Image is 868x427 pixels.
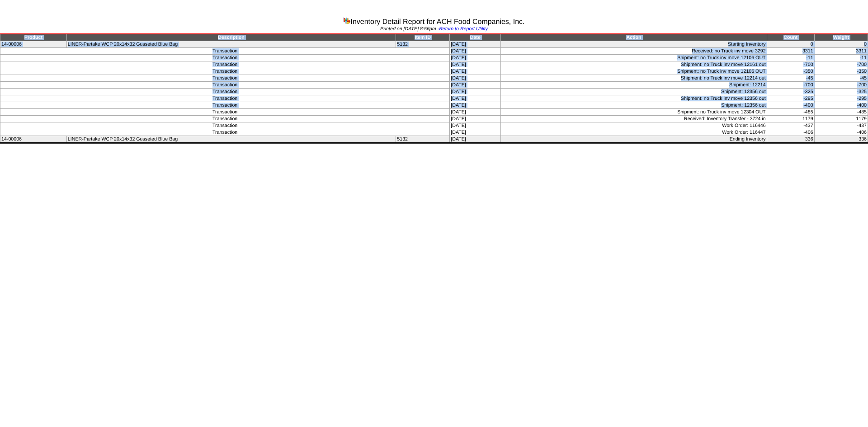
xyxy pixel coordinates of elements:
td: 3311 [767,48,814,55]
td: -700 [767,61,814,68]
td: Shipment: no Truck inv move 12106 OUT [501,55,767,61]
td: Ending Inventory [501,136,767,143]
td: -437 [814,122,868,129]
td: Shipment: no Truck inv move 12214 out [501,75,767,82]
img: graph.gif [343,17,350,24]
td: [DATE] [450,109,501,116]
td: Shipment: 12356 out [501,102,767,109]
td: Shipment: 12356 out [501,89,767,95]
td: 14-00006 [0,136,67,143]
td: -700 [814,82,868,89]
td: 14-00006 [0,41,67,48]
td: Transaction [0,75,450,82]
td: -295 [767,95,814,102]
td: -700 [767,82,814,89]
td: Transaction [0,82,450,89]
td: [DATE] [450,55,501,61]
td: Weight [814,34,868,41]
td: Transaction [0,109,450,116]
td: -400 [767,102,814,109]
td: 0 [814,41,868,48]
td: [DATE] [450,102,501,109]
td: [DATE] [450,122,501,129]
td: -406 [767,129,814,136]
td: Transaction [0,61,450,68]
td: 336 [767,136,814,143]
td: -437 [767,122,814,129]
td: Transaction [0,68,450,75]
td: [DATE] [450,136,501,143]
td: 5132 [396,41,450,48]
td: Transaction [0,122,450,129]
td: Work Order: 116446 [501,122,767,129]
td: -485 [767,109,814,116]
td: -45 [767,75,814,82]
td: Transaction [0,116,450,122]
td: Action [501,34,767,41]
td: Received: Inventory Transfer - 3724 in [501,116,767,122]
td: -11 [767,55,814,61]
td: Product [0,34,67,41]
td: [DATE] [450,95,501,102]
td: Transaction [0,55,450,61]
td: Transaction [0,95,450,102]
td: [DATE] [450,75,501,82]
td: Date [450,34,501,41]
td: [DATE] [450,82,501,89]
td: Transaction [0,129,450,136]
td: [DATE] [450,116,501,122]
td: Work Order: 116447 [501,129,767,136]
td: -485 [814,109,868,116]
td: Count [767,34,814,41]
td: Transaction [0,48,450,55]
td: [DATE] [450,41,501,48]
td: -11 [814,55,868,61]
td: Transaction [0,102,450,109]
td: Shipment: no Truck inv move 12304 OUT [501,109,767,116]
td: -406 [814,129,868,136]
td: [DATE] [450,61,501,68]
td: 1179 [767,116,814,122]
td: -400 [814,102,868,109]
td: -325 [767,89,814,95]
td: -295 [814,95,868,102]
td: -325 [814,89,868,95]
td: [DATE] [450,68,501,75]
td: Item ID [396,34,450,41]
td: [DATE] [450,48,501,55]
td: Shipment: 12214 [501,82,767,89]
td: Starting Inventory [501,41,767,48]
td: Received: no Truck inv move 3292 [501,48,767,55]
td: LINER-Partake WCP 20x14x32 Gusseted Blue Bag [66,136,396,143]
td: [DATE] [450,89,501,95]
td: [DATE] [450,129,501,136]
td: Shipment: no Truck inv move 12161 out [501,61,767,68]
td: Description [66,34,396,41]
td: 3311 [814,48,868,55]
td: 5132 [396,136,450,143]
td: -700 [814,61,868,68]
td: -350 [814,68,868,75]
td: -45 [814,75,868,82]
td: -350 [767,68,814,75]
td: Shipment: no Truck inv move 12106 OUT [501,68,767,75]
td: Shipment: no Truck inv move 12356 out [501,95,767,102]
td: 336 [814,136,868,143]
td: 0 [767,41,814,48]
td: LINER-Partake WCP 20x14x32 Gusseted Blue Bag [66,41,396,48]
a: Return to Report Utility [439,26,488,32]
td: 1179 [814,116,868,122]
td: Transaction [0,89,450,95]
